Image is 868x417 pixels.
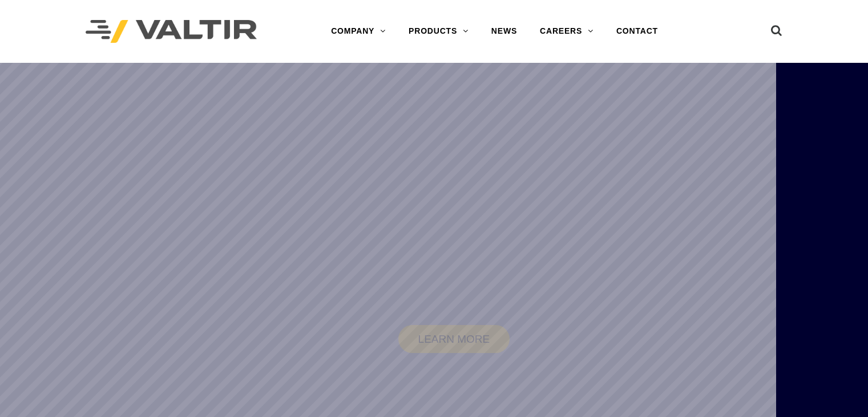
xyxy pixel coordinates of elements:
a: PRODUCTS [397,20,480,43]
a: CONTACT [605,20,669,43]
a: LEARN MORE [398,325,510,353]
a: CAREERS [528,20,605,43]
a: NEWS [480,20,528,43]
a: COMPANY [320,20,397,43]
img: Valtir [86,20,257,43]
